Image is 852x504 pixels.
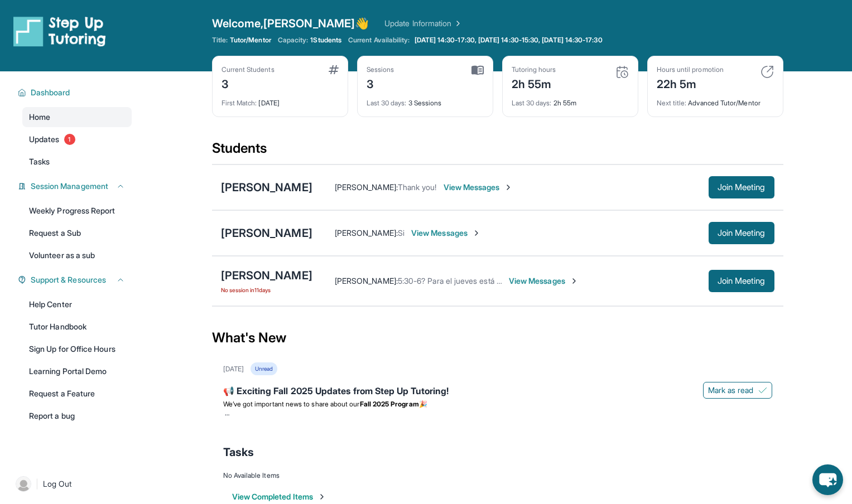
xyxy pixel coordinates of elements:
[221,285,312,294] span: No session in 11 days
[29,112,50,123] span: Home
[223,365,244,374] div: [DATE]
[444,182,513,193] span: View Messages
[415,36,603,45] span: [DATE] 14:30-17:30, [DATE] 14:30-15:30, [DATE] 14:30-17:30
[11,472,132,496] a: |Log Out
[221,268,312,283] div: [PERSON_NAME]
[398,276,514,285] span: 5:30-6? Para el jueves está listo?
[22,294,132,314] a: Help Center
[251,362,277,375] div: Unread
[367,99,407,107] span: Last 30 days :
[367,92,484,108] div: 3 Sessions
[212,36,228,45] span: Title:
[335,182,398,192] span: [PERSON_NAME] :
[212,139,783,164] div: Students
[335,228,398,238] span: [PERSON_NAME] :
[512,99,552,107] span: Last 30 days :
[703,382,772,399] button: Mark as read
[22,223,132,243] a: Request a Sub
[22,384,132,404] a: Request a Feature
[212,313,783,362] div: What's New
[367,65,394,74] div: Sessions
[412,36,605,45] a: [DATE] 14:30-17:30, [DATE] 14:30-15:30, [DATE] 14:30-17:30
[22,317,132,337] a: Tutor Handbook
[221,180,312,195] div: [PERSON_NAME]
[718,184,766,191] span: Join Meeting
[223,444,254,460] span: Tasks
[348,36,410,45] span: Current Availability:
[718,230,766,236] span: Join Meeting
[222,92,339,108] div: [DATE]
[512,74,556,92] div: 2h 55m
[22,107,132,127] a: Home
[232,491,326,502] button: View Completed Items
[709,270,774,292] button: Join Meeting
[398,228,405,238] span: Si
[509,275,579,287] span: View Messages
[512,92,629,108] div: 2h 55m
[812,464,843,495] button: chat-button
[29,134,60,145] span: Updates
[758,386,767,395] img: Mark as read
[43,478,72,490] span: Log Out
[223,384,772,400] div: 📢 Exciting Fall 2025 Updates from Step Up Tutoring!
[709,222,774,244] button: Join Meeting
[329,65,339,74] img: card
[31,181,108,192] span: Session Management
[64,134,75,145] span: 1
[31,274,106,285] span: Support & Resources
[36,477,38,491] span: |
[31,87,70,98] span: Dashboard
[657,99,687,107] span: Next title :
[22,201,132,221] a: Weekly Progress Report
[411,227,481,239] span: View Messages
[398,182,437,192] span: Thank you!
[657,65,724,74] div: Hours until promotion
[360,400,419,408] strong: Fall 2025 Program
[367,74,394,92] div: 3
[657,74,724,92] div: 22h 5m
[22,129,132,149] a: Updates1
[615,65,629,79] img: card
[512,65,556,74] div: Tutoring hours
[22,361,132,381] a: Learning Portal Demo
[471,65,484,75] img: card
[222,74,275,92] div: 3
[709,176,774,198] button: Join Meeting
[657,92,774,108] div: Advanced Tutor/Mentor
[760,65,774,79] img: card
[26,87,125,98] button: Dashboard
[222,99,257,107] span: First Match :
[335,276,398,285] span: [PERSON_NAME] :
[16,476,31,492] img: user-img
[26,181,125,192] button: Session Management
[504,183,513,192] img: Chevron-Right
[278,36,309,45] span: Capacity:
[223,400,360,408] span: We’ve got important news to share about our
[472,229,481,238] img: Chevron-Right
[451,18,463,29] img: Chevron Right
[13,16,106,47] img: logo
[230,36,271,45] span: Tutor/Mentor
[26,274,125,285] button: Support & Resources
[718,278,766,284] span: Join Meeting
[212,16,369,31] span: Welcome, [PERSON_NAME] 👋
[22,152,132,172] a: Tasks
[22,339,132,359] a: Sign Up for Office Hours
[310,36,341,45] span: 1 Students
[221,225,312,241] div: [PERSON_NAME]
[570,277,579,285] img: Chevron-Right
[419,400,427,408] span: 🎉
[708,385,754,396] span: Mark as read
[223,471,772,480] div: No Available Items
[22,245,132,265] a: Volunteer as a sub
[22,406,132,426] a: Report a bug
[29,156,50,167] span: Tasks
[222,65,275,74] div: Current Students
[384,18,463,29] a: Update Information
